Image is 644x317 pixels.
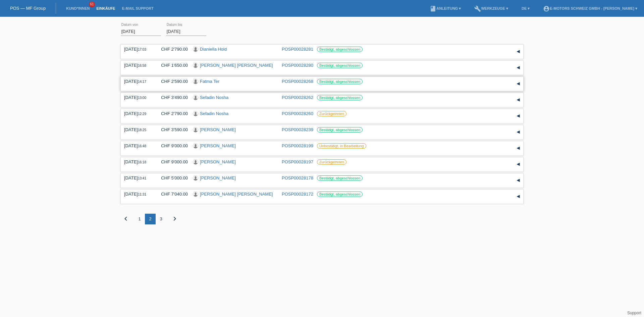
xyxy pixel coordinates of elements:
[200,79,219,84] a: Fatma Ter
[124,47,151,52] div: [DATE]
[282,175,313,180] a: POSP00028178
[200,127,236,132] a: [PERSON_NAME]
[138,128,146,132] span: 18:25
[317,111,346,116] label: Zurückgetreten
[200,175,236,180] a: [PERSON_NAME]
[156,214,166,224] div: 3
[138,96,146,100] span: 13:00
[513,111,523,121] div: auf-/zuklappen
[156,175,188,180] div: CHF 5'000.00
[513,95,523,105] div: auf-/zuklappen
[124,63,151,68] div: [DATE]
[138,160,146,164] span: 16:18
[124,111,151,116] div: [DATE]
[282,63,313,68] a: POSP00028280
[513,192,523,202] div: auf-/zuklappen
[200,63,273,68] a: [PERSON_NAME] [PERSON_NAME]
[282,143,313,148] a: POSP00028199
[124,192,151,197] div: [DATE]
[317,127,363,133] label: Bestätigt, abgeschlossen
[138,80,146,84] span: 14:17
[282,111,313,116] a: POSP00028260
[200,47,227,52] a: Dianiella Hold
[282,159,313,164] a: POSP00028197
[513,127,523,137] div: auf-/zuklappen
[156,159,188,164] div: CHF 9'000.00
[317,159,346,165] label: Zurückgetreten
[513,63,523,73] div: auf-/zuklappen
[471,6,512,10] a: buildWerkzeuge ▾
[282,79,313,84] a: POSP00028268
[543,5,550,12] i: account_circle
[156,95,188,100] div: CHF 3'490.00
[317,63,363,68] label: Bestätigt, abgeschlossen
[513,159,523,169] div: auf-/zuklappen
[317,95,363,100] label: Bestätigt, abgeschlossen
[171,215,179,223] i: chevron_right
[138,176,146,180] span: 13:41
[124,175,151,180] div: [DATE]
[93,6,118,10] a: Einkäufe
[156,79,188,84] div: CHF 2'590.00
[200,95,228,100] a: Sefadin Nosha
[63,6,93,10] a: Kund*innen
[156,63,188,68] div: CHF 1'650.00
[145,214,156,224] div: 2
[317,79,363,84] label: Bestätigt, abgeschlossen
[282,95,313,100] a: POSP00028262
[317,192,363,197] label: Bestätigt, abgeschlossen
[513,175,523,186] div: auf-/zuklappen
[430,5,436,12] i: book
[317,143,366,149] label: Unbestätigt, in Bearbeitung
[138,48,146,51] span: 17:03
[138,64,146,67] span: 16:58
[474,5,481,12] i: build
[119,6,157,10] a: E-Mail Support
[138,144,146,148] span: 16:48
[156,111,188,116] div: CHF 2'790.00
[10,6,46,11] a: POS — MF Group
[156,192,188,197] div: CHF 7'040.00
[156,143,188,148] div: CHF 9'000.00
[200,111,228,116] a: Sefadin Nosha
[282,127,313,132] a: POSP00028239
[513,47,523,57] div: auf-/zuklappen
[540,6,641,10] a: account_circleE-Motors Schweiz GmbH - [PERSON_NAME] ▾
[124,79,151,84] div: [DATE]
[317,47,363,52] label: Bestätigt, abgeschlossen
[518,6,533,10] a: DE ▾
[317,175,363,181] label: Bestätigt, abgeschlossen
[282,47,313,52] a: POSP00028281
[513,79,523,89] div: auf-/zuklappen
[124,127,151,132] div: [DATE]
[200,143,236,148] a: [PERSON_NAME]
[513,143,523,153] div: auf-/zuklappen
[426,6,464,10] a: bookAnleitung ▾
[156,127,188,132] div: CHF 3'590.00
[282,192,313,197] a: POSP00028172
[124,159,151,164] div: [DATE]
[200,192,273,197] a: [PERSON_NAME] [PERSON_NAME]
[124,95,151,100] div: [DATE]
[138,193,146,196] span: 11:31
[134,214,145,224] div: 1
[200,159,236,164] a: [PERSON_NAME]
[122,215,130,223] i: chevron_left
[156,47,188,52] div: CHF 2'790.00
[124,143,151,148] div: [DATE]
[89,2,95,7] span: 61
[627,311,641,315] a: Support
[138,112,146,116] span: 12:29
